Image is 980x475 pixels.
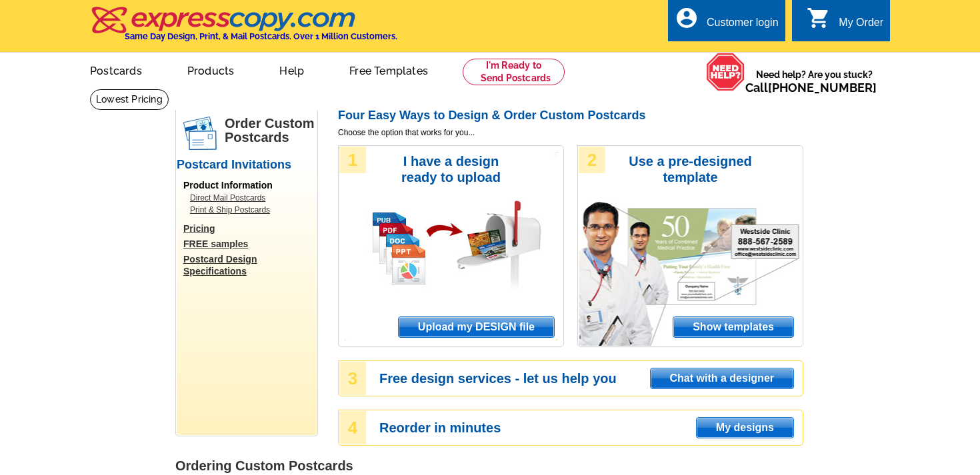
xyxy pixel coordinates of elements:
strong: Ordering Custom Postcards [175,458,353,473]
a: account_circle Customer login [675,15,779,31]
span: Chat with a designer [651,368,793,388]
a: Help [258,54,325,85]
div: 4 [339,411,366,444]
img: postcards.png [183,117,217,150]
h3: Free design services - let us help you [379,372,802,384]
a: Print & Ship Postcards [190,204,310,216]
a: Direct Mail Postcards [190,192,310,204]
a: [PHONE_NUMBER] [768,81,877,95]
h3: Use a pre-designed template [622,153,759,185]
span: Product Information [183,180,273,191]
a: My designs [696,417,794,438]
a: Upload my DESIGN file [398,316,555,338]
a: Show templates [673,316,794,338]
a: Chat with a designer [650,368,794,389]
h1: Order Custom Postcards [225,117,317,145]
div: Customer login [707,17,779,35]
a: Products [166,54,256,85]
h4: Same Day Design, Print, & Mail Postcards. Over 1 Million Customers. [125,31,397,41]
a: shopping_cart My Order [807,15,883,31]
a: FREE samples [183,238,317,250]
span: Need help? Are you stuck? [745,68,883,95]
div: 1 [339,147,366,173]
i: account_circle [675,6,699,30]
a: Postcards [69,54,163,85]
a: Free Templates [328,54,449,85]
h3: Reorder in minutes [379,422,802,434]
div: 3 [339,362,366,395]
h3: I have a design ready to upload [383,153,519,185]
h2: Postcard Invitations [177,158,317,173]
a: Pricing [183,223,317,235]
a: Postcard Design Specifications [183,253,317,277]
span: Choose the option that works for you... [338,127,803,139]
span: Upload my DESIGN file [399,317,554,337]
span: Show templates [673,317,793,337]
img: help [706,53,745,91]
span: Call [745,81,877,95]
a: Same Day Design, Print, & Mail Postcards. Over 1 Million Customers. [90,16,397,41]
div: 2 [579,147,605,173]
div: My Order [839,17,883,35]
h2: Four Easy Ways to Design & Order Custom Postcards [338,109,803,123]
span: My designs [697,418,793,438]
i: shopping_cart [807,6,831,30]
